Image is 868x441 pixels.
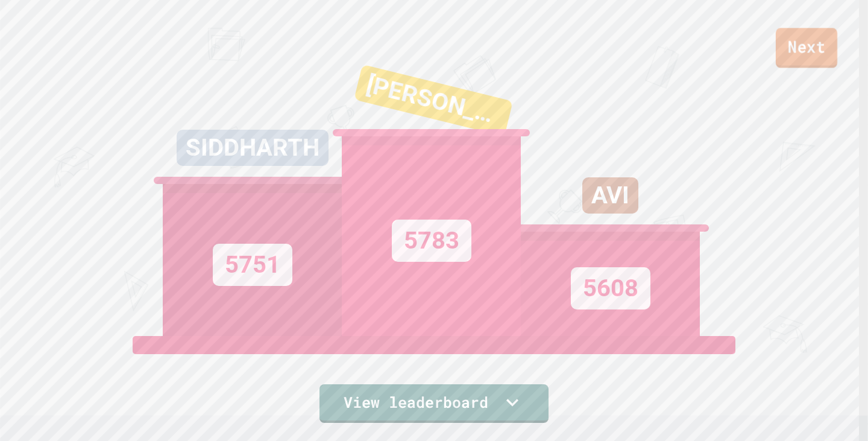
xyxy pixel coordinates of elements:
[213,244,292,286] div: 5751
[582,177,638,214] div: AVI
[319,384,549,423] a: View leaderboard
[776,28,837,68] a: Next
[571,267,650,309] div: 5608
[177,130,329,166] div: SIDDHARTH
[354,65,513,136] div: [PERSON_NAME]
[392,220,471,262] div: 5783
